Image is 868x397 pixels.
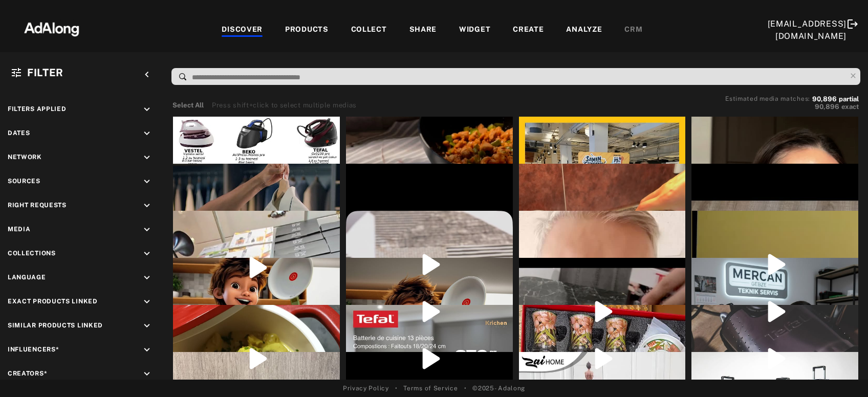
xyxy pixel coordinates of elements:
[8,370,47,377] span: Creators*
[8,202,67,209] span: Right Requests
[624,24,642,36] div: CRM
[141,272,153,283] i: keyboard_arrow_down
[351,24,387,36] div: COLLECT
[172,100,204,111] button: Select All
[222,24,263,36] div: DISCOVER
[8,346,59,353] span: Influencers*
[513,24,544,36] div: CREATE
[403,384,458,393] a: Terms of Service
[8,129,30,137] span: Dates
[141,248,153,259] i: keyboard_arrow_down
[141,320,153,332] i: keyboard_arrow_down
[459,24,490,36] div: WIDGET
[815,103,839,111] span: 90,896
[8,250,56,257] span: Collections
[8,105,67,113] span: Filters applied
[285,24,329,36] div: PRODUCTS
[141,368,153,380] i: keyboard_arrow_down
[725,102,859,112] button: 90,896exact
[464,384,467,393] span: •
[8,274,46,281] span: Language
[343,384,389,393] a: Privacy Policy
[566,24,602,36] div: ANALYZE
[8,178,40,185] span: Sources
[8,298,98,305] span: Exact Products Linked
[472,384,525,393] span: © 2025 - Adalong
[141,104,153,115] i: keyboard_arrow_down
[141,224,153,235] i: keyboard_arrow_down
[8,153,42,161] span: Network
[141,200,153,211] i: keyboard_arrow_down
[8,322,103,329] span: Similar Products Linked
[141,296,153,307] i: keyboard_arrow_down
[817,348,868,397] iframe: Chat Widget
[212,100,357,111] div: Press shift+click to select multiple medias
[141,128,153,139] i: keyboard_arrow_down
[768,18,847,42] div: [EMAIL_ADDRESS][DOMAIN_NAME]
[141,152,153,163] i: keyboard_arrow_down
[395,384,398,393] span: •
[141,69,153,80] i: keyboard_arrow_left
[812,95,837,103] span: 90,896
[812,97,859,102] button: 90,896partial
[409,24,437,36] div: SHARE
[725,95,810,102] span: Estimated media matches:
[7,13,97,43] img: 63233d7d88ed69de3c212112c67096b6.png
[8,226,31,233] span: Media
[27,67,63,79] span: Filter
[141,344,153,356] i: keyboard_arrow_down
[141,176,153,187] i: keyboard_arrow_down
